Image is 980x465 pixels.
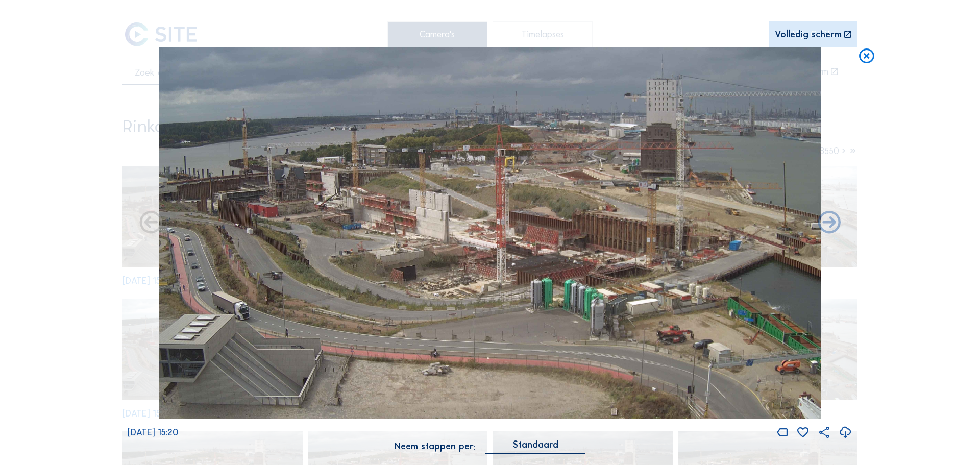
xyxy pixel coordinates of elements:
i: Back [816,209,843,237]
div: Neem stappen per: [395,442,476,451]
div: Volledig scherm [775,30,842,40]
i: Forward [137,209,164,237]
div: Standaard [513,440,558,449]
div: Standaard [485,440,585,454]
span: [DATE] 15:20 [128,427,179,438]
img: Image [159,47,821,419]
